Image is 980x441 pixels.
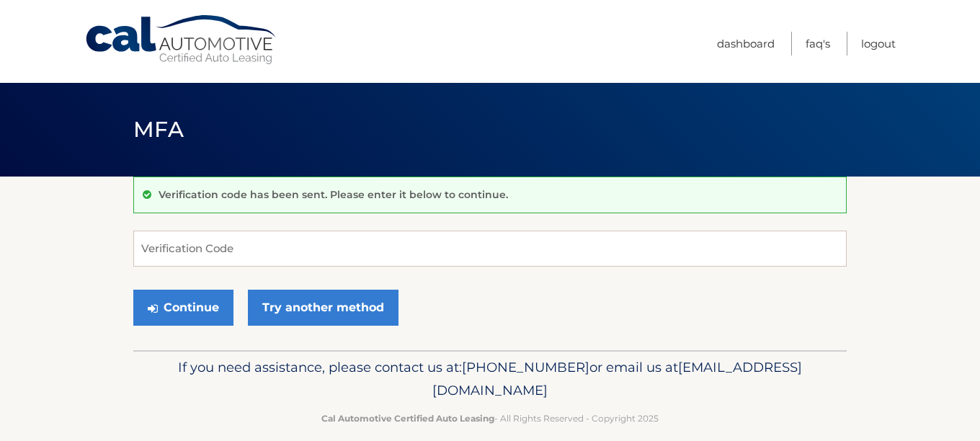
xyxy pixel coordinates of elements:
a: Logout [861,32,896,55]
input: Verification Code [133,231,847,267]
p: Verification code has been sent. Please enter it below to continue. [159,188,508,201]
span: MFA [133,116,184,143]
span: [PHONE_NUMBER] [462,359,589,375]
p: If you need assistance, please contact us at: or email us at [143,356,837,402]
a: FAQ's [806,32,830,55]
a: Cal Automotive [84,14,279,66]
p: - All Rights Reserved - Copyright 2025 [143,411,837,426]
strong: Cal Automotive Certified Auto Leasing [321,413,494,424]
button: Continue [133,290,233,326]
a: Dashboard [717,32,775,55]
span: [EMAIL_ADDRESS][DOMAIN_NAME] [432,359,802,398]
a: Try another method [248,290,398,326]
